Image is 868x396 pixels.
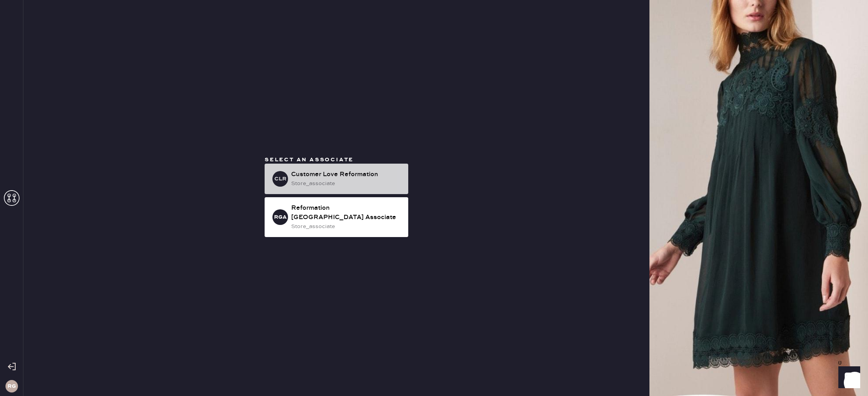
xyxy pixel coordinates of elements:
div: Customer Love Reformation [291,170,402,179]
h3: RGA [274,214,287,220]
div: store_associate [291,179,402,188]
h3: RG [7,384,16,389]
h3: CLR [274,176,286,182]
iframe: Front Chat [831,361,864,394]
div: store_associate [291,222,402,231]
div: Reformation [GEOGRAPHIC_DATA] Associate [291,203,402,222]
span: Select an associate [265,156,354,163]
